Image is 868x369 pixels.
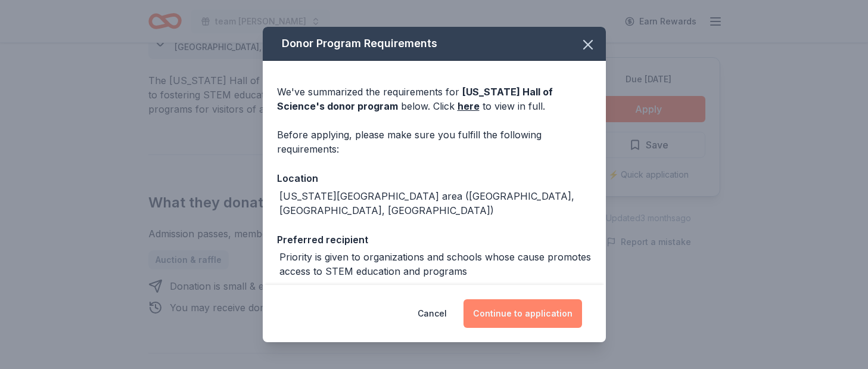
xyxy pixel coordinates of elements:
div: [US_STATE][GEOGRAPHIC_DATA] area ([GEOGRAPHIC_DATA], [GEOGRAPHIC_DATA], [GEOGRAPHIC_DATA]) [279,189,592,218]
div: Preferred recipient [277,232,592,247]
a: here [458,99,480,113]
div: Location [277,170,592,186]
div: Priority is given to organizations and schools whose cause promotes access to STEM education and ... [279,250,592,278]
div: We've summarized the requirements for below. Click to view in full. [277,85,592,113]
button: Continue to application [463,299,582,328]
button: Cancel [418,299,447,328]
div: Before applying, please make sure you fulfill the following requirements: [277,128,592,156]
div: Donor Program Requirements [263,27,606,61]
